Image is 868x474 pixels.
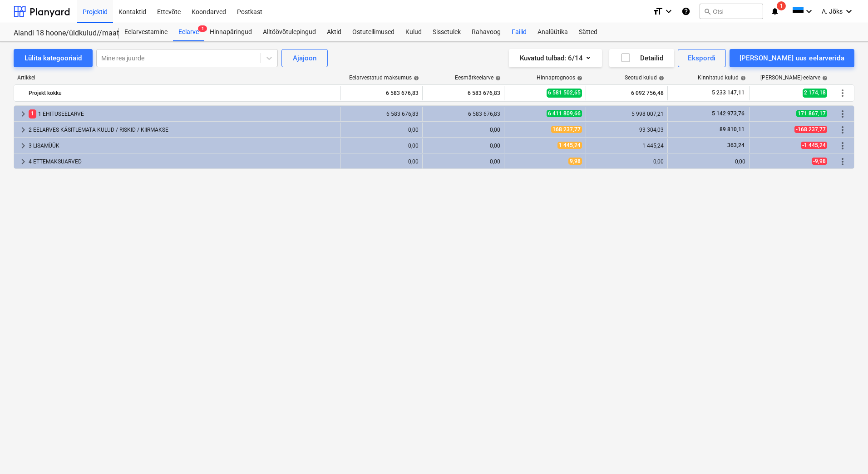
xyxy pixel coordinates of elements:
span: 363,24 [726,142,745,148]
a: Analüütika [532,23,573,41]
span: 5 142 973,76 [711,110,745,117]
i: keyboard_arrow_down [843,6,854,17]
button: Ekspordi [678,49,725,67]
button: Detailid [609,49,674,67]
span: keyboard_arrow_right [18,124,29,135]
div: 0,00 [345,143,419,149]
div: Artikkel [14,74,341,81]
div: Ekspordi [688,52,715,64]
span: help [739,75,746,81]
div: 0,00 [426,127,500,133]
span: help [412,75,419,81]
div: [PERSON_NAME]-eelarve [760,74,828,81]
iframe: Chat Widget [823,430,868,474]
a: Failid [506,23,532,41]
button: Kuvatud tulbad:6/14 [509,49,602,67]
span: 89 810,11 [719,126,745,133]
div: Eelarve [173,23,204,41]
a: Eelarvestamine [119,23,173,41]
a: Hinnapäringud [204,23,257,41]
span: 168 237,77 [551,126,582,133]
span: keyboard_arrow_right [18,156,29,167]
div: 1 445,24 [590,143,664,149]
button: Otsi [700,4,763,19]
a: Alltöövõtulepingud [257,23,321,41]
span: Rohkem tegevusi [837,124,848,135]
div: 0,00 [426,143,500,149]
span: help [493,75,501,81]
span: -1 445,24 [801,142,827,149]
div: 6 583 676,83 [345,86,419,100]
div: 2 EELARVES KÄSITLEMATA KULUD / RISKID / KIIRMAKSE [29,123,337,137]
span: search [704,8,711,15]
div: Eesmärkeelarve [455,74,501,81]
div: Projekt kokku [29,86,337,100]
i: notifications [770,6,779,17]
div: 5 998 007,21 [590,111,664,117]
div: 0,00 [345,158,419,165]
div: [PERSON_NAME] uus eelarverida [740,52,844,64]
span: 1 [198,25,207,32]
i: keyboard_arrow_down [663,6,674,17]
span: keyboard_arrow_right [18,140,29,151]
div: Eelarvestatud maksumus [349,74,419,81]
span: help [820,75,828,81]
span: 6 581 502,65 [547,89,582,97]
a: Ostutellimused [347,23,400,41]
div: 4 ETTEMAKSUARVED [29,154,337,169]
span: 1 [29,109,36,118]
button: Ajajoon [281,49,328,67]
div: 1 EHITUSEELARVE [29,107,337,121]
span: 171 867,17 [796,110,827,117]
div: 93 304,03 [590,127,664,133]
span: help [657,75,664,81]
span: 9,98 [568,158,582,165]
div: 0,00 [426,158,500,165]
button: Lülita kategooriaid [14,49,93,67]
div: 6 583 676,83 [345,111,419,117]
a: Eelarve1 [173,23,204,41]
i: keyboard_arrow_down [804,6,814,17]
i: Abikeskus [681,6,690,17]
div: 6 092 756,48 [590,86,664,100]
a: Kulud [400,23,427,41]
div: Detailid [620,52,663,64]
div: Kuvatud tulbad : 6/14 [520,52,591,64]
span: keyboard_arrow_right [18,109,29,119]
span: Rohkem tegevusi [837,140,848,151]
button: [PERSON_NAME] uus eelarverida [730,49,854,67]
div: Lülita kategooriaid [25,52,82,64]
span: Rohkem tegevusi [837,88,848,99]
i: format_size [652,6,663,17]
span: 6 411 809,66 [547,110,582,117]
span: 2 174,18 [803,89,827,97]
div: Aiandi 18 hoone/üldkulud//maatööd (2101944//2101951) [14,29,108,38]
span: -168 237,77 [794,126,827,133]
div: 0,00 [671,158,745,165]
span: 1 445,24 [557,142,582,149]
span: help [575,75,582,81]
div: Hinnaprognoos [537,74,582,81]
div: 6 583 676,83 [426,86,500,100]
a: Sätted [573,23,603,41]
a: Sissetulek [427,23,466,41]
a: Aktid [321,23,347,41]
span: A. Jõks [822,8,843,15]
div: Rahavoog [466,23,506,41]
span: 1 [777,1,786,10]
span: 5 233 147,11 [711,89,745,97]
div: Seotud kulud [625,74,664,81]
div: 3 LISAMÜÜK [29,138,337,153]
div: 0,00 [345,127,419,133]
div: Ajajoon [293,52,316,64]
